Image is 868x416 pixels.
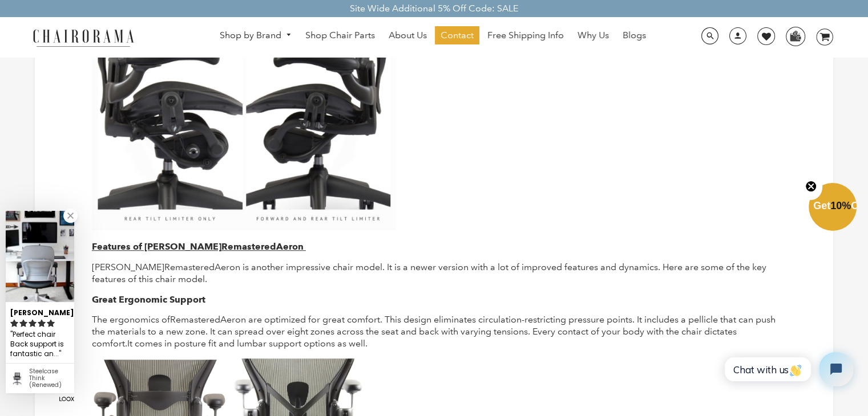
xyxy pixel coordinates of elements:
span: [PERSON_NAME] [92,262,164,272]
span: Contact [441,30,474,42]
span: Remastered [164,262,215,272]
a: Why Us [572,26,615,44]
div: Get10%OffClose teaser [809,184,857,232]
span: ell. [356,338,368,349]
svg: rating icon full [29,319,37,327]
div: Perfect chair Back support is fantastic and seat is comfortable. Arms have easy adjustments - fra... [10,329,70,360]
b: Features of [PERSON_NAME] [92,241,221,252]
span: Free Shipping Info [487,30,564,42]
svg: rating icon full [38,319,46,327]
span: About Us [389,30,427,42]
button: Close teaser [800,174,822,200]
a: Shop Chair Parts [300,26,381,44]
div: [PERSON_NAME] [10,304,70,318]
a: Contact [435,26,479,44]
span: Remastered [170,314,220,325]
img: Taine T. review of Steelcase Think (Renewed) [6,211,74,302]
span: Aeron are optimized for great comfort. This design eliminates circulation-restricting pressure po... [92,314,776,349]
img: blogimage3.jpg [92,27,396,230]
img: WhatsApp_Image_2024-07-12_at_16.23.01.webp [786,27,804,44]
span: Blogs [623,30,646,42]
b: Aeron [276,241,304,252]
span: It comes in posture fit and lumbar support options as w [127,338,356,349]
span: Get Off [813,200,866,211]
span: Shop Chair Parts [305,30,375,42]
span: The ergonomics of [92,314,170,325]
a: About Us [383,26,433,44]
b: Remastered [221,241,276,252]
svg: rating icon full [47,319,55,327]
span: 10% [830,200,851,211]
img: chairorama [26,27,140,47]
svg: rating icon full [19,319,27,327]
a: Shop by Brand [214,27,297,44]
span: Aeron is another impressive chair model. It is a newer version with a lot of improved features an... [92,262,766,284]
iframe: Tidio Chat [712,342,863,396]
svg: rating icon full [10,319,18,327]
span: Why Us [578,30,609,42]
a: Free Shipping Info [482,26,570,44]
nav: DesktopNavigation [189,26,677,47]
a: Blogs [617,26,652,44]
div: Steelcase Think (Renewed) [29,368,70,389]
span: Great Ergonomic Support [92,294,205,305]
